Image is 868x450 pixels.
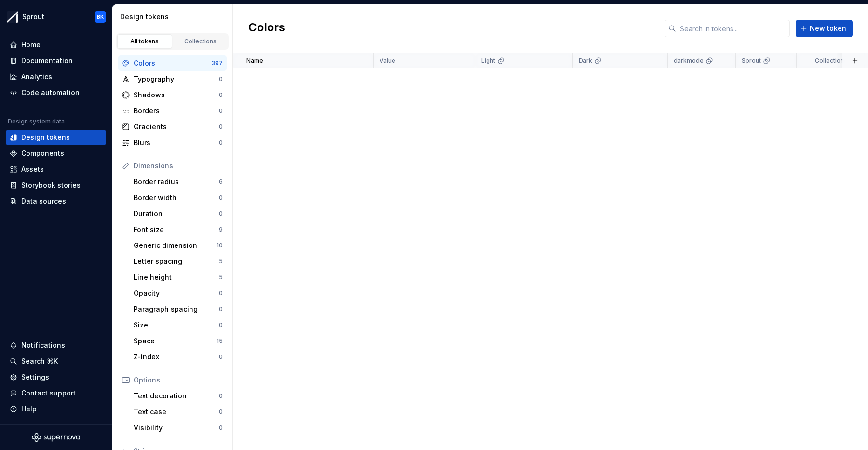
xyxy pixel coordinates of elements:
div: Storybook stories [21,180,81,190]
div: 0 [219,408,223,416]
button: Contact support [6,385,106,401]
div: Design tokens [21,133,70,142]
p: Dark [579,57,592,65]
div: Sprout [22,12,44,22]
div: 0 [219,75,223,83]
p: Collection [815,57,844,65]
div: Help [21,404,37,414]
div: 0 [219,424,223,432]
a: Gradients0 [118,119,227,135]
a: Font size9 [130,222,227,237]
div: Z-index [134,352,219,362]
div: Components [21,149,64,158]
div: 0 [219,210,223,218]
button: New token [796,20,853,37]
a: Data sources [6,193,106,209]
div: Border width [134,193,219,203]
a: Components [6,146,106,161]
div: 0 [219,139,223,147]
a: Storybook stories [6,177,106,193]
a: Home [6,37,106,53]
div: Analytics [21,72,52,82]
div: 0 [219,194,223,202]
div: Gradients [134,122,219,132]
p: Name [246,57,263,65]
div: 5 [219,273,223,281]
div: Opacity [134,288,219,298]
a: Paragraph spacing0 [130,301,227,317]
div: Borders [134,106,219,116]
div: Shadows [134,90,219,100]
div: 0 [219,305,223,313]
a: Border width0 [130,190,227,205]
a: Generic dimension10 [130,238,227,253]
a: Size0 [130,317,227,333]
div: Border radius [134,177,219,187]
div: BK [97,13,104,21]
a: Borders0 [118,103,227,119]
div: 397 [211,59,223,67]
div: Dimensions [134,161,223,171]
div: Visibility [134,423,219,433]
div: Design tokens [120,12,229,22]
button: Notifications [6,338,106,353]
div: Text decoration [134,391,219,401]
a: Duration0 [130,206,227,221]
a: Documentation [6,53,106,68]
img: b6c2a6ff-03c2-4811-897b-2ef07e5e0e51.png [7,11,18,23]
div: Letter spacing [134,257,219,266]
a: Typography0 [118,71,227,87]
div: 0 [219,321,223,329]
div: Options [134,375,223,385]
a: Settings [6,369,106,385]
a: Design tokens [6,130,106,145]
a: Opacity0 [130,286,227,301]
a: Assets [6,162,106,177]
a: Letter spacing5 [130,254,227,269]
button: SproutBK [2,6,110,27]
div: Font size [134,225,219,234]
div: Generic dimension [134,241,217,250]
p: Value [380,57,395,65]
div: 6 [219,178,223,186]
div: Assets [21,164,44,174]
div: Documentation [21,56,73,66]
div: Notifications [21,341,65,350]
div: 5 [219,258,223,265]
a: Code automation [6,85,106,100]
div: Data sources [21,196,66,206]
a: Blurs0 [118,135,227,150]
p: Sprout [742,57,761,65]
div: Settings [21,372,49,382]
span: New token [810,24,846,33]
a: Space15 [130,333,227,349]
div: Blurs [134,138,219,148]
div: Duration [134,209,219,218]
div: Space [134,336,217,346]
div: Colors [134,58,211,68]
a: Colors397 [118,55,227,71]
div: Text case [134,407,219,417]
button: Help [6,401,106,417]
a: Visibility0 [130,420,227,436]
div: Line height [134,273,219,282]
a: Text decoration0 [130,388,227,404]
a: Analytics [6,69,106,84]
p: darkmode [674,57,704,65]
div: 0 [219,289,223,297]
button: Search ⌘K [6,354,106,369]
div: All tokens [121,38,169,45]
div: Contact support [21,388,76,398]
a: Border radius6 [130,174,227,190]
div: Design system data [8,118,65,125]
div: Paragraph spacing [134,304,219,314]
div: 0 [219,392,223,400]
div: 0 [219,91,223,99]
a: Shadows0 [118,87,227,103]
div: 0 [219,353,223,361]
p: Light [481,57,495,65]
div: 0 [219,107,223,115]
a: Text case0 [130,404,227,420]
input: Search in tokens... [676,20,790,37]
div: 15 [217,337,223,345]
